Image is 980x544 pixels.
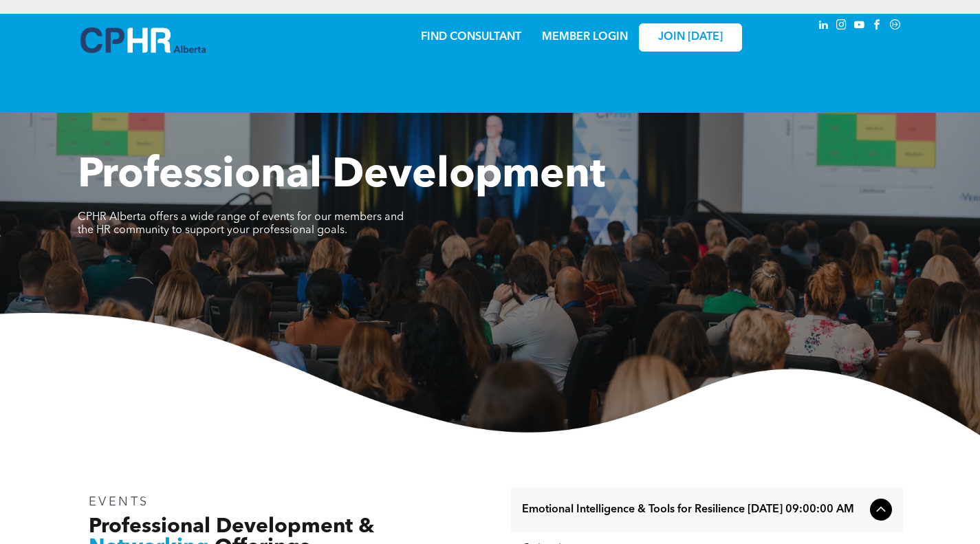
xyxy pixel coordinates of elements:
[816,17,831,36] a: linkedin
[78,155,605,197] span: Professional Development
[89,496,150,508] span: EVENTS
[542,32,628,43] a: MEMBER LOGIN
[639,23,742,52] a: JOIN [DATE]
[89,516,374,537] span: Professional Development &
[852,17,867,36] a: youtube
[888,17,903,36] a: Social network
[658,31,723,44] span: JOIN [DATE]
[421,32,521,43] a: FIND CONSULTANT
[870,17,885,36] a: facebook
[834,17,849,36] a: instagram
[78,212,404,236] span: CPHR Alberta offers a wide range of events for our members and the HR community to support your p...
[522,503,864,516] span: Emotional Intelligence & Tools for Resilience [DATE] 09:00:00 AM
[80,28,206,53] img: A blue and white logo for cp alberta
